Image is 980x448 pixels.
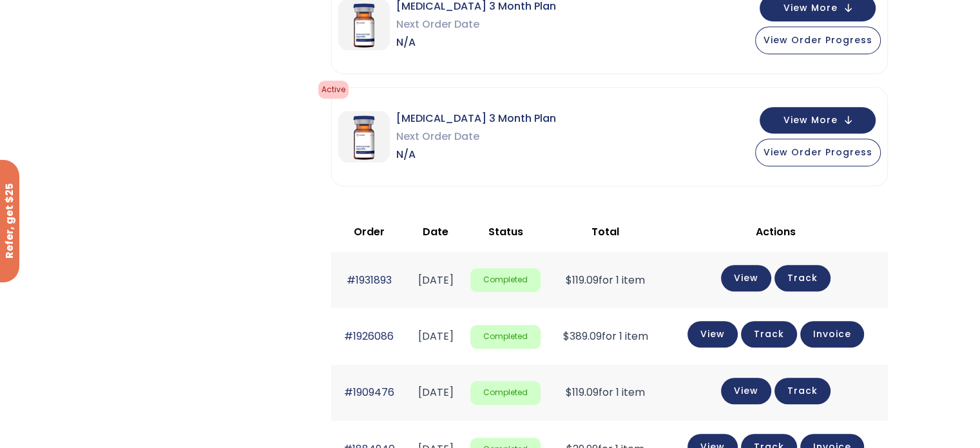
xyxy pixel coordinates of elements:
[721,265,771,291] a: View
[396,34,556,52] span: N/A
[774,265,831,291] a: Track
[547,252,664,308] td: for 1 item
[344,329,394,344] a: #1926086
[396,110,556,128] span: [MEDICAL_DATA] 3 Month Plan
[418,329,454,344] time: [DATE]
[756,224,796,239] span: Actions
[418,273,454,287] time: [DATE]
[354,224,385,239] span: Order
[760,107,876,133] button: View More
[547,308,664,364] td: for 1 item
[563,329,602,344] span: 389.09
[566,385,572,400] span: $
[418,385,454,400] time: [DATE]
[774,378,831,404] a: Track
[396,15,556,34] span: Next Order Date
[488,224,523,239] span: Status
[783,4,838,12] span: View More
[741,321,797,347] a: Track
[755,26,881,54] button: View Order Progress
[764,34,872,46] span: View Order Progress
[396,146,556,164] span: N/A
[566,273,599,287] span: 119.09
[347,273,392,287] a: #1931893
[563,329,570,344] span: $
[470,268,541,292] span: Completed
[687,321,738,347] a: View
[344,385,394,400] a: #1909476
[423,224,448,239] span: Date
[566,273,572,287] span: $
[591,224,619,239] span: Total
[755,139,881,166] button: View Order Progress
[396,128,556,146] span: Next Order Date
[470,325,541,349] span: Completed
[318,81,349,99] span: Active
[470,381,541,405] span: Completed
[800,321,864,347] a: Invoice
[721,378,771,404] a: View
[547,365,664,421] td: for 1 item
[338,111,390,162] img: Sermorelin 3 Month Plan
[566,385,599,400] span: 119.09
[783,116,838,124] span: View More
[764,146,872,159] span: View Order Progress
